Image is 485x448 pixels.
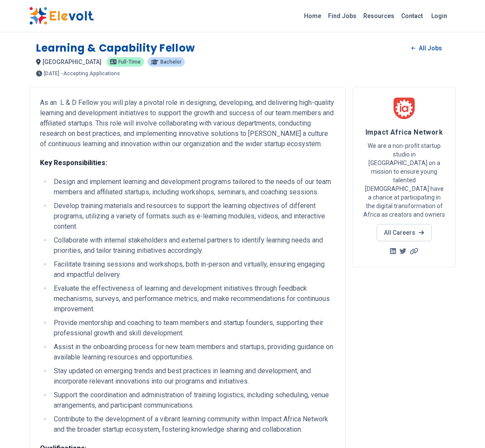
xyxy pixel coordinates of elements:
span: [DATE] [44,71,59,76]
a: Home [301,9,325,23]
img: Impact Africa Network [393,98,415,119]
a: Contact [398,9,426,23]
li: Design and implement learning and development programs tailored to the needs of our team members ... [51,177,335,197]
a: Login [426,7,452,25]
span: Impact Africa Network [365,128,443,136]
strong: Key Responsibilities: [40,159,107,167]
li: Stay updated on emerging trends and best practices in learning and development, and incorporate r... [51,366,335,387]
a: All Careers [377,224,431,241]
a: All Jobs [405,42,449,55]
span: Full-time [118,59,141,64]
p: As an L & D Fellow you will play a pivotal role in designing, developing, and delivering high-qua... [40,98,335,149]
h1: Learning & Capability Fellow [36,41,195,55]
a: Find Jobs [325,9,360,23]
p: - Accepting Applications [61,71,120,76]
a: Resources [360,9,398,23]
li: Support the coordination and administration of training logistics, including scheduling, venue ar... [51,390,335,411]
span: Bachelor [160,59,181,64]
li: Facilitate training sessions and workshops, both in-person and virtually, ensuring engaging and i... [51,259,335,280]
p: We are a non-profit startup studio in [GEOGRAPHIC_DATA] on a mission to ensure young talented [DE... [363,141,445,219]
li: Evaluate the effectiveness of learning and development initiatives through feedback mechanisms, s... [51,283,335,314]
li: Develop training materials and resources to support the learning objectives of different programs... [51,201,335,232]
li: Assist in the onboarding process for new team members and startups, providing guidance on availab... [51,342,335,362]
img: Elevolt [29,7,94,25]
li: Contribute to the development of a vibrant learning community within Impact Africa Network and th... [51,414,335,435]
li: Provide mentorship and coaching to team members and startup founders, supporting their profession... [51,318,335,338]
li: Collaborate with internal stakeholders and external partners to identify learning needs and prior... [51,235,335,256]
span: [GEOGRAPHIC_DATA] [43,58,101,65]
